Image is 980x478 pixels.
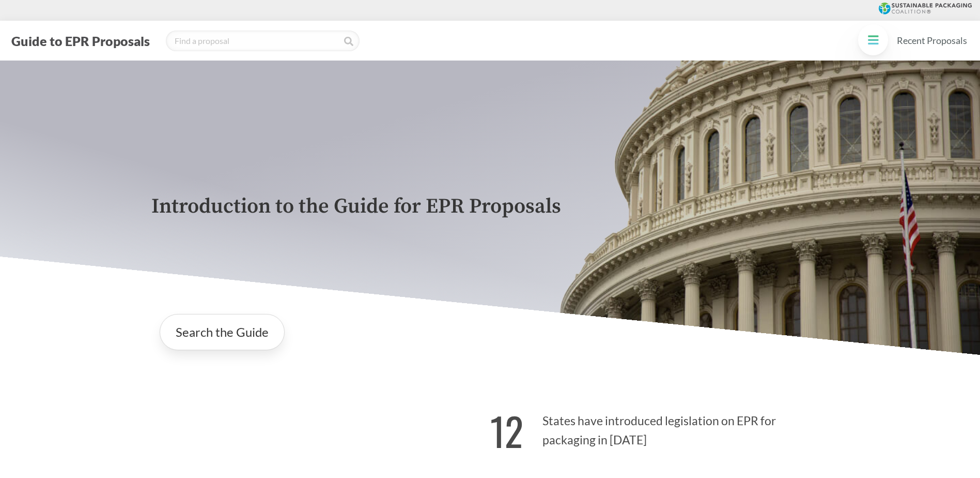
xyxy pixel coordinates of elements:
[490,396,829,459] p: States have introduced legislation on EPR for packaging in [DATE]
[490,402,523,459] strong: 12
[151,195,829,218] p: Introduction to the Guide for EPR Proposals
[892,29,972,52] a: Recent Proposals
[8,33,153,49] button: Guide to EPR Proposals
[166,31,360,51] input: Find a proposal
[160,314,285,350] a: Search the Guide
